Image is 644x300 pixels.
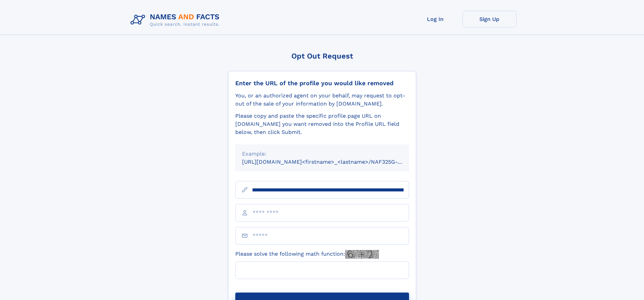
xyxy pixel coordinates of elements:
[235,79,409,87] div: Enter the URL of the profile you would like removed
[235,250,379,259] label: Please solve the following math function:
[462,11,517,27] a: Sign Up
[235,92,409,108] div: You, or an authorized agent on your behalf, may request to opt-out of the sale of your informatio...
[242,159,422,165] small: [URL][DOMAIN_NAME]<firstname>_<lastname>/NAF325G-xxxxxxxx
[242,150,402,158] div: Example:
[235,112,409,136] div: Please copy and paste the specific profile page URL on [DOMAIN_NAME] you want removed into the Pr...
[408,11,462,27] a: Log In
[228,52,416,60] div: Opt Out Request
[128,11,225,29] img: Logo Names and Facts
